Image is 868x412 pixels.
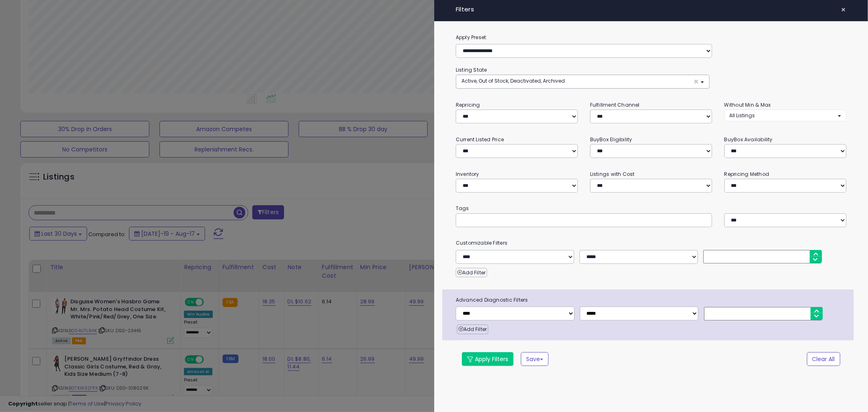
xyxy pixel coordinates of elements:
button: Save [521,352,549,366]
button: Apply Filters [462,352,514,366]
small: Without Min & Max [724,101,771,108]
span: All Listings [730,112,755,119]
button: Active, Out of Stock, Deactivated, Archived × [456,75,709,88]
button: Add Filter [456,268,487,278]
small: Fulfillment Channel [590,101,640,108]
small: Customizable Filters [450,239,853,248]
span: × [841,4,846,15]
small: Listing State [456,66,487,73]
button: All Listings [724,110,846,121]
small: Inventory [456,171,479,178]
small: Current Listed Price [456,136,504,143]
small: Listings with Cost [590,171,635,178]
button: × [838,4,850,15]
button: Clear All [807,352,840,366]
span: Advanced Diagnostic Filters [450,296,854,305]
span: × [694,77,699,86]
label: Apply Preset: [450,33,853,42]
small: Repricing Method [724,171,770,178]
h4: Filters [456,6,846,13]
small: BuyBox Availability [724,136,773,143]
small: BuyBox Eligibility [590,136,632,143]
small: Repricing [456,101,480,108]
button: Add Filter [457,324,488,334]
small: Tags [450,204,853,213]
span: Active, Out of Stock, Deactivated, Archived [461,77,565,84]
